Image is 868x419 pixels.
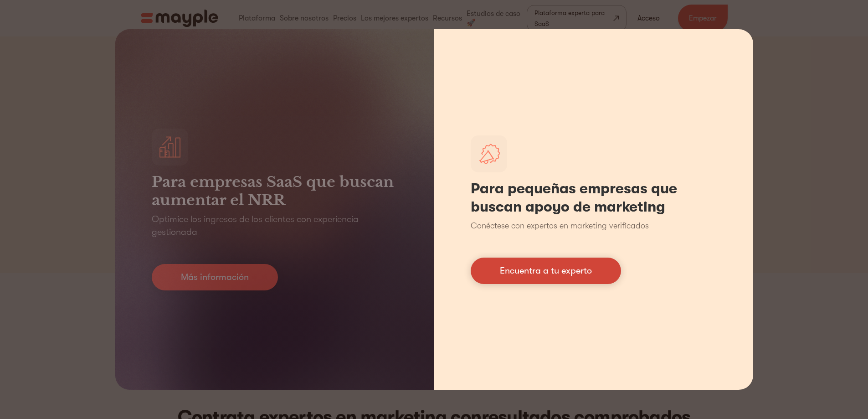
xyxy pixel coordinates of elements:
a: Encuentra a tu experto [471,258,621,284]
font: Conéctese con expertos en marketing verificados [471,221,649,230]
font: Encuentra a tu experto [500,265,592,276]
font: Para empresas SaaS que buscan aumentar el NRR [152,173,394,209]
a: Más información [152,264,278,290]
font: Para pequeñas empresas que buscan apoyo de marketing [471,180,677,215]
font: Más información [181,272,249,282]
font: Optimice los ingresos de los clientes con experiencia gestionada [152,214,359,237]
